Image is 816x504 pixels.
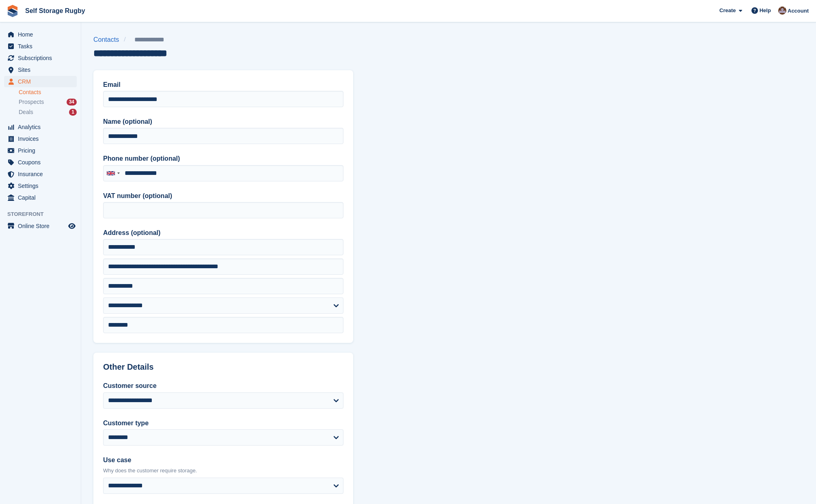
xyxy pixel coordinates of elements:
[104,166,122,181] div: United Kingdom: +44
[4,180,77,192] a: menu
[18,52,67,64] span: Subscriptions
[103,191,343,201] label: VAT number (optional)
[18,145,67,156] span: Pricing
[6,5,19,17] img: stora-icon-8386f47178a22dfd0bd8f6a31ec36ba5ce8667c1dd55bd0f319d3a0aa187defe.svg
[19,108,33,116] span: Deals
[4,157,77,168] a: menu
[67,99,77,106] div: 34
[19,108,77,116] a: Deals 1
[4,64,77,75] a: menu
[4,76,77,87] a: menu
[4,41,77,52] a: menu
[7,210,81,218] span: Storefront
[788,7,809,15] span: Account
[103,80,343,90] label: Email
[19,98,77,106] a: Prospects 34
[22,4,89,17] a: Self Storage Rugby
[18,220,67,232] span: Online Store
[18,76,67,87] span: CRM
[18,192,67,203] span: Capital
[18,133,67,144] span: Invoices
[19,88,77,96] a: Contacts
[103,418,343,428] label: Customer type
[18,168,67,180] span: Insurance
[719,6,736,15] span: Create
[18,64,67,75] span: Sites
[93,35,124,45] a: Contacts
[93,35,186,45] nav: breadcrumbs
[4,29,77,40] a: menu
[103,455,343,465] label: Use case
[760,6,771,15] span: Help
[4,145,77,156] a: menu
[4,192,77,203] a: menu
[19,98,44,106] span: Prospects
[103,228,343,238] label: Address (optional)
[4,168,77,180] a: menu
[4,121,77,133] a: menu
[4,220,77,232] a: menu
[103,362,343,372] h2: Other Details
[18,121,67,133] span: Analytics
[18,180,67,192] span: Settings
[18,29,67,40] span: Home
[103,381,343,391] label: Customer source
[67,221,77,231] a: Preview store
[4,52,77,64] a: menu
[18,41,67,52] span: Tasks
[778,6,786,15] img: Amanda Orton
[103,117,343,127] label: Name (optional)
[4,133,77,144] a: menu
[69,109,77,116] div: 1
[103,154,343,164] label: Phone number (optional)
[103,467,343,475] p: Why does the customer require storage.
[18,157,67,168] span: Coupons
